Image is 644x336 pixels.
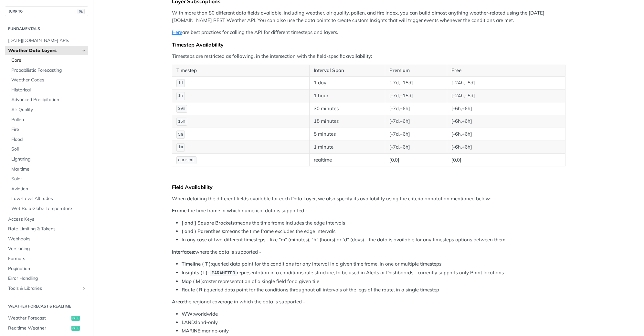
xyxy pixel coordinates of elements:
[178,132,183,137] span: 5m
[11,107,87,113] span: Air Quality
[8,164,88,174] a: Maritime
[172,41,565,48] div: Timestep Availability
[5,264,88,274] a: Pagination
[172,298,565,306] p: the regional coverage in which the data is supported -
[8,144,88,154] a: Soil
[11,57,87,64] span: Core
[182,287,206,293] strong: Route ( R ):
[172,29,182,35] a: Here
[8,285,80,292] span: Tools & Libraries
[5,215,88,224] a: Access Keys
[172,29,565,36] p: are best practices for calling the API for different timesteps and layers.
[5,36,88,46] a: [DATE][DOMAIN_NAME] APIs
[385,115,447,128] td: [-7d,+6h]
[172,65,310,77] th: Timestep
[8,56,88,65] a: Core
[447,76,565,89] td: [-24h,+5d]
[385,102,447,115] td: [-7d,+6h]
[212,271,235,276] span: PARAMETER
[385,89,447,102] td: [-7d,+15d]
[310,76,385,89] td: 1 day
[11,77,87,83] span: Weather Codes
[8,105,88,115] a: Air Quality
[71,326,80,331] span: get
[8,216,87,223] span: Access Keys
[172,9,565,24] p: With more than 80 different data fields available, including weather, air quality, pollen, and fi...
[182,311,194,317] strong: WW:
[5,244,88,254] a: Versioning
[81,48,87,53] button: Hide subpages for Weather Data Layers
[178,120,185,124] span: 15m
[5,224,88,234] a: Rate Limiting & Tokens
[11,176,87,182] span: Solar
[447,153,565,166] td: [0,0]
[182,260,565,268] li: queried data point for the conditions for any interval in a given time frame, in one or multiple ...
[8,236,87,242] span: Webhooks
[182,269,209,276] strong: Insights ( I ):
[447,128,565,141] td: [-6h,+6h]
[11,195,87,202] span: Low-Level Altitudes
[8,75,88,85] a: Weather Codes
[8,325,70,331] span: Realtime Weather
[182,278,204,284] strong: Map ( M ):
[172,248,565,256] p: where the data is supported -
[11,97,87,103] span: Advanced Precipitation
[172,249,195,255] strong: Interfaces:
[385,141,447,153] td: [-7d,+6h]
[8,154,88,164] a: Lightning
[11,186,87,192] span: Aviation
[8,184,88,194] a: Aviation
[172,53,565,60] p: Timesteps are restricted as following, in the intersection with the field-specific availability:
[182,228,565,235] li: means the time frame excludes the edge intervals
[310,141,385,153] td: 1 minute
[182,236,565,244] li: In any case of two different timesteps - like “m” (minutes), “h” (hours) or “d” (days) - the data...
[310,65,385,77] th: Interval Span
[5,323,88,333] a: Realtime Weatherget
[8,125,88,134] a: Fire
[8,315,70,321] span: Weather Forecast
[310,89,385,102] td: 1 hour
[11,156,87,163] span: Lightning
[8,95,88,105] a: Advanced Precipitation
[5,6,88,16] button: JUMP TO⌘/
[5,26,88,32] h2: Fundamentals
[385,76,447,89] td: [-7d,+15d]
[8,256,87,262] span: Formats
[447,141,565,153] td: [-6h,+6h]
[5,313,88,323] a: Weather Forecastget
[5,284,88,293] a: Tools & LibrariesShow subpages for Tools & Libraries
[11,136,87,143] span: Flood
[11,166,87,173] span: Maritime
[182,261,212,267] strong: Timeline ( T ):
[5,274,88,283] a: Error Handling
[5,46,88,56] a: Weather Data LayersHide subpages for Weather Data Layers
[8,266,87,272] span: Pagination
[182,310,565,318] li: worldwide
[182,328,202,334] strong: MARINE:
[447,115,565,128] td: [-6h,+6h]
[182,220,236,226] strong: [ and ] Square Brackets:
[8,204,88,214] a: Wet Bulb Globe Temperature
[5,303,88,309] h2: Weather Forecast & realtime
[5,254,88,264] a: Formats
[182,319,565,326] li: land-only
[11,205,87,212] span: Wet Bulb Globe Temperature
[182,327,565,335] li: marine-only
[178,81,183,85] span: 1d
[385,153,447,166] td: [0,0]
[178,107,185,111] span: 30m
[8,246,87,252] span: Versioning
[447,89,565,102] td: [-24h,+5d]
[182,278,565,285] li: raster representation of a single field for a given tile
[172,207,565,215] p: the time frame in which numerical data is supported -
[172,299,184,305] strong: Area:
[11,126,87,133] span: Fire
[182,228,225,234] strong: ( and ) Parenthesis:
[78,9,85,14] span: ⌘/
[310,115,385,128] td: 15 minutes
[310,153,385,166] td: realtime
[8,174,88,184] a: Solar
[182,286,565,294] li: queried data point for the conditions throughout all intervals of the legs of the route, in a sin...
[178,94,183,98] span: 1h
[8,275,87,282] span: Error Handling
